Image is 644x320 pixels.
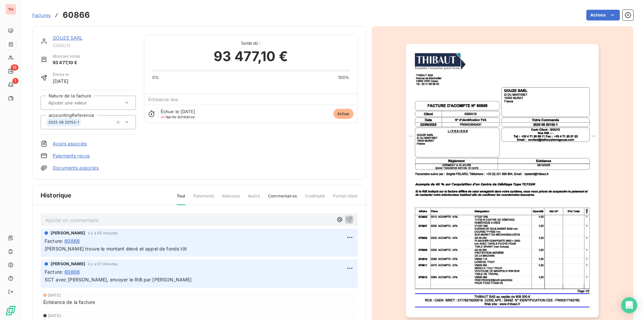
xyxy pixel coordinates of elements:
[12,78,18,84] span: 1
[338,75,350,81] span: 100%
[53,140,87,147] a: Avoirs associés
[41,191,72,200] span: Historique
[177,193,185,205] span: Tout
[53,43,136,48] span: CGOU12
[161,109,195,114] span: Échue le [DATE]
[88,262,118,266] span: il y a 57 minutes
[64,237,80,244] span: 60866
[88,231,118,235] span: il y a 55 minutes
[64,268,80,275] span: 60866
[45,277,192,282] span: SCT avec [PERSON_NAME], envoyer le RIB par [PERSON_NAME]
[621,297,637,313] div: Open Intercom Messenger
[51,261,85,267] span: [PERSON_NAME]
[194,193,214,204] span: Paiements
[333,109,354,119] span: échue
[406,44,599,317] img: invoice_thumbnail
[268,193,297,204] span: Commentaires
[48,314,61,318] span: [DATE]
[248,193,260,204] span: Avoirs
[152,40,350,46] span: Solde dû :
[333,193,358,204] span: Portail client
[32,12,51,18] a: Factures
[148,97,179,102] span: Échéance due
[51,230,85,236] span: [PERSON_NAME]
[222,193,240,204] span: Relances
[63,9,90,21] h3: 60866
[161,115,195,119] span: après échéance
[45,246,187,252] span: [PERSON_NAME] trouve le montant élevé et appel de fonds tôt
[5,305,16,316] img: Logo LeanPay
[53,53,80,59] span: Montant initial
[43,299,95,306] span: Échéance de la facture
[32,12,51,18] span: Factures
[53,72,69,78] span: Émise le
[214,46,288,66] span: 93 477,10 €
[305,193,325,204] span: Creditsafe
[586,10,620,20] button: Actions
[48,120,79,124] span: 2025 06 20152-1
[161,115,166,119] span: J+1
[53,35,83,41] a: GOUZE SARL
[48,100,115,106] input: Ajouter une valeur
[53,59,80,66] span: 93 477,10 €
[11,64,18,71] span: 18
[45,237,63,244] span: Facture :
[48,293,61,297] span: [DATE]
[53,78,69,85] span: [DATE]
[53,165,99,171] a: Documents associés
[45,268,63,275] span: Facture :
[5,4,16,15] div: TH
[53,152,90,159] a: Paiements reçus
[152,75,159,81] span: 0%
